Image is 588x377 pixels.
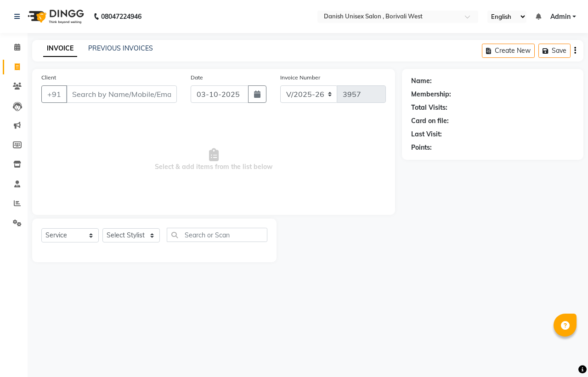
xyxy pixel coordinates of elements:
button: Create New [482,44,535,58]
img: logo [23,4,86,29]
iframe: chat widget [549,340,579,368]
div: Name: [411,76,432,86]
div: Card on file: [411,116,449,126]
span: Select & add items from the list below [41,114,386,206]
div: Membership: [411,90,451,99]
label: Client [41,73,56,82]
span: Admin [550,12,571,22]
button: Save [538,44,571,58]
label: Invoice Number [280,73,320,82]
label: Date [191,73,203,82]
a: PREVIOUS INVOICES [88,44,153,52]
b: 08047224946 [101,4,141,29]
input: Search or Scan [167,228,267,242]
div: Points: [411,143,432,152]
a: INVOICE [43,40,77,57]
div: Last Visit: [411,129,442,139]
input: Search by Name/Mobile/Email/Code [66,85,177,103]
div: Total Visits: [411,103,447,113]
button: +91 [41,85,67,103]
